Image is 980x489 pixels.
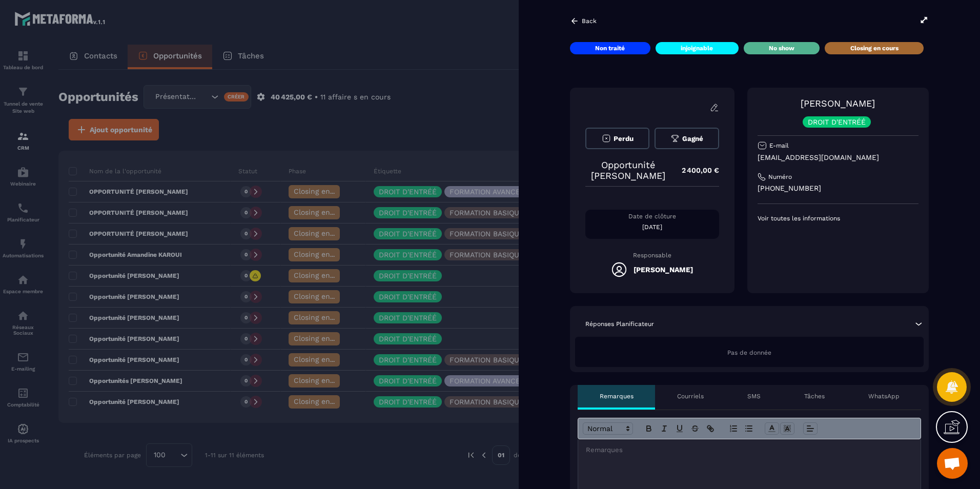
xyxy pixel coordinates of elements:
p: DROIT D'ENTRÉÉ [808,118,866,126]
p: Back [582,17,597,25]
a: [PERSON_NAME] [801,98,875,109]
p: SMS [747,392,761,400]
p: Closing en cours [850,44,899,52]
p: injoignable [681,44,713,52]
p: [DATE] [585,223,719,231]
button: Perdu [585,128,649,149]
p: 2 400,00 € [671,160,719,180]
div: Ouvrir le chat [937,448,968,479]
p: Date de clôture [585,212,719,220]
p: Réponses Planificateur [585,320,654,328]
p: Tâches [804,392,825,400]
p: Responsable [585,252,719,259]
span: Perdu [614,135,634,142]
p: Opportunité [PERSON_NAME] [585,159,671,181]
p: [EMAIL_ADDRESS][DOMAIN_NAME] [758,153,918,162]
p: WhatsApp [868,392,900,400]
p: Numéro [768,173,792,181]
p: [PHONE_NUMBER] [758,184,918,193]
h5: [PERSON_NAME] [634,266,693,274]
p: E-mail [769,141,789,150]
p: Remarques [600,392,634,400]
span: Pas de donnée [727,349,771,356]
p: Courriels [677,392,704,400]
p: Non traité [595,44,625,52]
p: Voir toutes les informations [758,214,918,222]
p: No show [769,44,794,52]
span: Gagné [682,135,703,142]
button: Gagné [655,128,719,149]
